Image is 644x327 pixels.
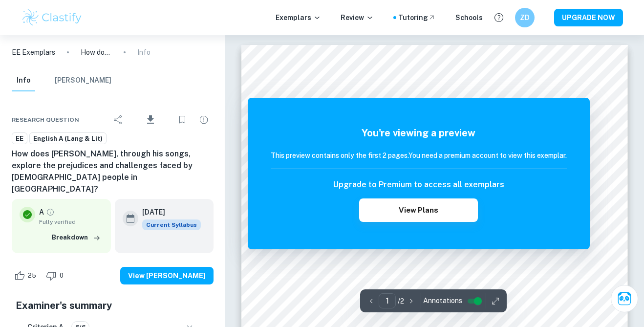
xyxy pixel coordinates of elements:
span: Current Syllabus [142,219,201,230]
button: ZD [515,8,535,27]
h6: [DATE] [142,207,193,218]
button: Info [12,70,35,91]
p: Info [137,47,150,58]
h5: You're viewing a preview [271,126,567,140]
span: English A (Lang & Lit) [30,134,106,144]
h6: Upgrade to Premium to access all exemplars [333,179,504,191]
button: View Plans [359,198,477,222]
span: Annotations [423,296,462,306]
button: UPGRADE NOW [554,9,623,26]
h6: ZD [519,12,531,23]
img: Clastify logo [21,8,83,27]
a: Tutoring [398,12,436,23]
button: Help and Feedback [491,9,507,26]
div: This exemplar is based on the current syllabus. Feel free to refer to it for inspiration/ideas wh... [142,219,201,230]
span: Research question [12,115,79,124]
span: 25 [22,271,42,281]
div: Report issue [194,110,214,130]
button: [PERSON_NAME] [55,70,111,91]
div: Bookmark [172,110,192,130]
p: How does [PERSON_NAME], through his songs, explore the prejudices and challenges faced by [DEMOGR... [81,47,112,58]
span: EE [12,134,27,144]
span: 0 [54,271,69,281]
button: Ask Clai [611,285,638,312]
p: / 2 [398,296,404,306]
p: Review [341,12,374,23]
div: Dislike [43,268,69,283]
h5: Examiner's summary [16,298,210,313]
button: Breakdown [49,230,103,245]
div: Like [12,268,42,283]
div: Download [130,107,171,132]
a: English A (Lang & Lit) [29,132,107,145]
a: Schools [455,12,483,23]
a: Grade fully verified [46,208,55,217]
h6: This preview contains only the first 2 pages. You need a premium account to view this exemplar. [271,150,567,161]
span: Fully verified [39,218,103,226]
a: EE Exemplars [12,47,55,58]
h6: How does [PERSON_NAME], through his songs, explore the prejudices and challenges faced by [DEMOGR... [12,148,214,195]
div: Share [108,110,128,130]
p: A [39,207,44,218]
button: View [PERSON_NAME] [120,267,214,284]
a: EE [12,132,27,145]
p: Exemplars [276,12,321,23]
